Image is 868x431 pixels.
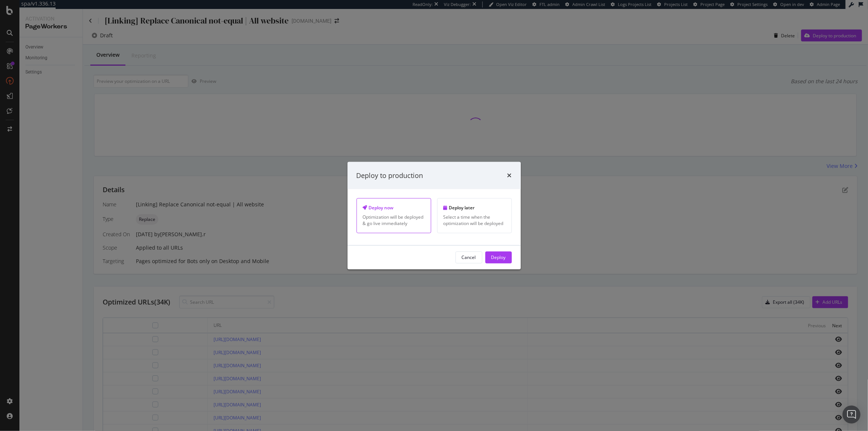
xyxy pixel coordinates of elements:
[455,252,482,263] button: Cancel
[348,162,521,269] div: modal
[357,171,423,180] div: Deploy to production
[462,254,476,260] div: Cancel
[485,252,512,263] button: Deploy
[444,214,505,227] div: Select a time when the optimization will be deployed
[444,204,505,211] div: Deploy later
[507,171,512,180] div: times
[491,254,506,260] div: Deploy
[363,204,425,211] div: Deploy now
[843,406,861,424] div: Open Intercom Messenger
[363,214,425,227] div: Optimization will be deployed & go live immediately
